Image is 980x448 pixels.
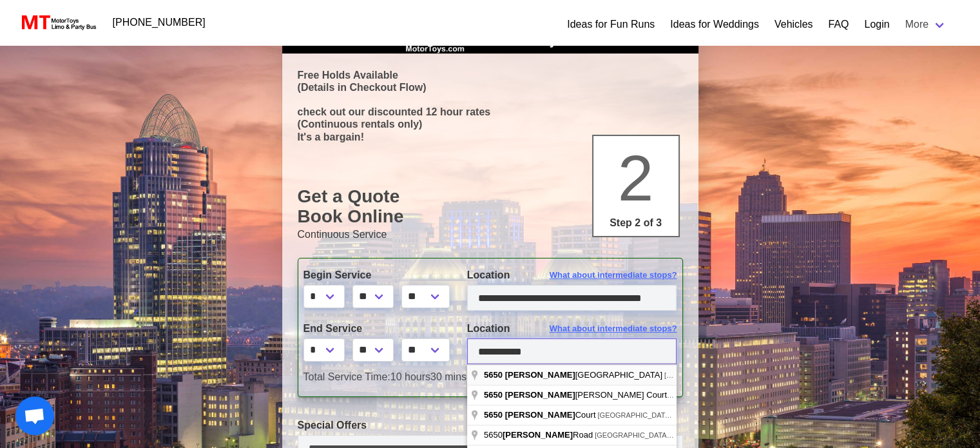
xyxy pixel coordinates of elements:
span: Location [467,323,510,334]
a: FAQ [828,17,849,32]
label: Begin Service [303,268,448,283]
span: What about intermediate stops? [550,322,677,335]
div: 10 hours [294,369,687,385]
p: Free Holds Available [298,69,683,81]
span: 5650 [PERSON_NAME] [484,410,575,420]
p: Step 2 of 3 [599,215,673,231]
span: 30 mins [430,371,466,382]
img: MotorToys Logo [18,14,97,32]
p: (Details in Checkout Flow) [298,81,683,93]
span: Total Service Time: [303,371,390,382]
a: More [898,12,954,37]
label: End Service [303,321,448,336]
p: check out our discounted 12 hour rates [298,106,683,118]
span: [GEOGRAPHIC_DATA][PERSON_NAME], [GEOGRAPHIC_DATA], [GEOGRAPHIC_DATA] [597,411,885,419]
span: Location [467,269,510,280]
a: Ideas for Weddings [670,17,759,32]
a: Login [864,17,889,32]
span: [GEOGRAPHIC_DATA], [GEOGRAPHIC_DATA], [GEOGRAPHIC_DATA] [664,371,894,379]
span: Court [484,410,597,420]
span: 5650 [484,370,503,380]
p: (Continuous rentals only) [298,118,683,130]
div: Open chat [15,396,54,435]
span: 5650 [PERSON_NAME] [484,390,575,400]
p: It's a bargain! [298,131,683,143]
span: [GEOGRAPHIC_DATA] [484,370,664,380]
span: [PERSON_NAME] [505,370,575,380]
label: Special Offers [298,418,683,433]
span: [PERSON_NAME] [503,430,573,440]
span: What about intermediate stops? [550,269,677,282]
span: [GEOGRAPHIC_DATA], [GEOGRAPHIC_DATA], [GEOGRAPHIC_DATA] [595,431,824,439]
h1: Get a Quote Book Online [298,186,683,227]
a: [PHONE_NUMBER] [105,10,213,35]
span: 2 [618,142,654,214]
a: Ideas for Fun Runs [567,17,655,32]
span: 5650 Road [484,430,595,440]
a: Vehicles [774,17,813,32]
span: [PERSON_NAME] Court [484,390,669,400]
p: Continuous Service [298,227,683,242]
